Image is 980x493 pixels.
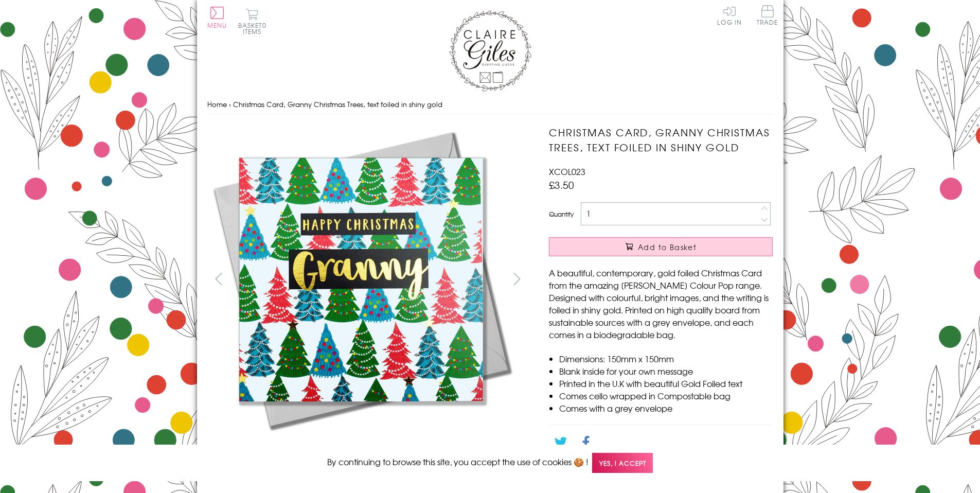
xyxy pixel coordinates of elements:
[449,10,531,92] img: Claire Giles Greetings Cards
[505,267,528,290] button: next
[207,94,773,115] nav: breadcrumbs
[549,165,585,178] span: XCOL023
[757,5,778,25] span: Trade
[592,453,653,473] span: Yes, I accept
[233,99,442,109] span: Christmas Card, Granny Christmas Trees, text foiled in shiny gold
[549,267,773,341] p: A beautiful, contemporary, gold foiled Christmas Card from the amazing [PERSON_NAME] Colour Pop r...
[559,353,773,365] li: Dimensions: 150mm x 150mm
[559,390,773,402] li: Comes cello wrapped in Compostable bag
[207,125,515,434] img: Christmas Card, Granny Christmas Trees, text foiled in shiny gold
[229,99,231,109] span: ›
[207,21,227,30] span: Menu
[549,209,574,219] label: Quantity
[207,99,227,109] a: Home
[757,5,778,27] a: Trade
[238,8,266,34] button: Basket0 items
[243,21,266,36] span: 0 items
[207,267,230,290] button: prev
[559,365,773,377] li: Blank inside for your own message
[549,125,773,155] h1: Christmas Card, Granny Christmas Trees, text foiled in shiny gold
[207,7,227,28] button: Menu
[559,402,773,414] li: Comes with a grey envelope
[559,377,773,390] li: Printed in the U.K with beautiful Gold Foiled text
[549,178,574,192] span: £3.50
[528,125,837,434] img: Christmas Card, Granny Christmas Trees, text foiled in shiny gold
[638,242,697,252] span: Add to Basket
[717,5,742,25] a: Log In
[549,237,773,256] button: Add to Basket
